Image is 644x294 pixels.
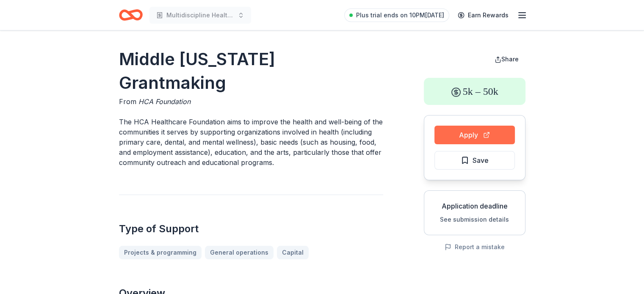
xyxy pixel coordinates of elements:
button: Multidiscipline Health and Wellness [149,7,251,24]
div: From [119,96,383,107]
div: Application deadline [431,201,518,211]
p: The HCA Healthcare Foundation aims to improve the health and well-being of the communities it ser... [119,117,383,168]
a: General operations [205,246,274,259]
a: Projects & programming [119,246,202,259]
div: 5k – 50k [424,78,525,105]
span: HCA Foundation [138,97,191,106]
span: Plus trial ends on 10PM[DATE] [356,10,444,20]
a: Plus trial ends on 10PM[DATE] [344,8,449,22]
button: Report a mistake [445,242,505,252]
button: See submission details [440,214,509,225]
span: Share [501,55,519,63]
a: Home [119,5,143,25]
a: Earn Rewards [453,8,514,23]
a: Capital [277,246,309,259]
span: Multidiscipline Health and Wellness [166,10,234,20]
h1: Middle [US_STATE] Grantmaking [119,47,383,95]
span: Save [473,155,489,166]
button: Share [488,51,525,68]
h2: Type of Support [119,222,383,236]
button: Save [434,151,515,170]
button: Apply [434,126,515,144]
